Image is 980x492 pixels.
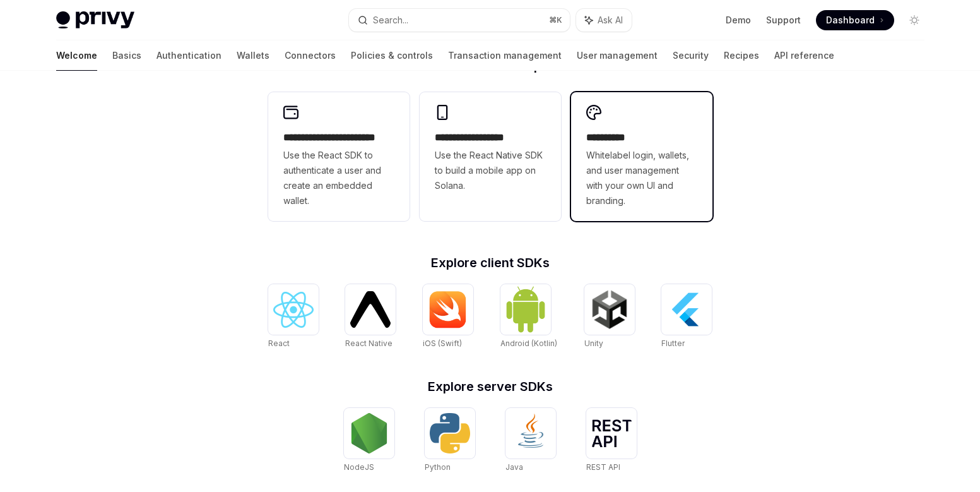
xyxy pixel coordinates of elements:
a: **** *****Whitelabel login, wallets, and user management with your own UI and branding. [571,92,712,221]
a: Policies & controls [351,40,433,71]
img: NodeJS [349,413,389,453]
h2: Quickstarts & recipes [268,59,712,72]
a: PythonPython [425,408,475,474]
a: ReactReact [268,284,319,350]
a: Authentication [156,40,221,71]
span: Dashboard [826,14,875,27]
img: Android (Kotlin) [505,285,546,333]
button: Ask AI [576,9,632,32]
h2: Explore server SDKs [268,380,712,393]
img: React Native [350,291,391,327]
h2: Explore client SDKs [268,256,712,269]
a: Wallets [237,40,269,71]
a: Security [673,40,709,71]
a: Basics [112,40,141,71]
span: Python [425,462,451,472]
a: Transaction management [448,40,562,71]
a: UnityUnity [584,284,635,350]
a: Dashboard [816,10,894,30]
a: User management [577,40,658,71]
a: React NativeReact Native [345,284,396,350]
a: iOS (Swift)iOS (Swift) [423,284,473,350]
span: Whitelabel login, wallets, and user management with your own UI and branding. [586,148,697,208]
div: Search... [373,13,408,28]
a: Connectors [285,40,336,71]
img: Unity [589,289,630,330]
img: Python [430,413,470,453]
span: Java [505,462,523,472]
button: Search...⌘K [349,9,570,32]
span: Unity [584,339,603,348]
a: Demo [726,14,751,27]
a: REST APIREST API [586,408,637,474]
a: Recipes [724,40,759,71]
span: Android (Kotlin) [500,339,557,348]
span: Ask AI [598,14,623,27]
img: React [273,292,314,328]
a: Android (Kotlin)Android (Kotlin) [500,284,557,350]
img: Flutter [666,289,707,330]
img: Java [511,413,551,453]
a: JavaJava [505,408,556,474]
a: API reference [774,40,834,71]
span: Use the React Native SDK to build a mobile app on Solana. [435,148,546,193]
span: Use the React SDK to authenticate a user and create an embedded wallet. [283,148,394,208]
span: NodeJS [344,462,374,472]
img: REST API [591,419,632,447]
span: React [268,339,290,348]
span: React Native [345,339,393,348]
span: Flutter [661,339,685,348]
span: iOS (Swift) [423,339,462,348]
span: ⌘ K [549,15,562,25]
img: iOS (Swift) [428,291,468,328]
a: Welcome [56,40,97,71]
a: NodeJSNodeJS [344,408,394,474]
button: Toggle dark mode [904,10,924,30]
a: Support [766,14,801,27]
a: FlutterFlutter [661,284,712,350]
span: REST API [586,462,620,472]
a: **** **** **** ***Use the React Native SDK to build a mobile app on Solana. [420,92,561,221]
img: light logo [56,11,134,29]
